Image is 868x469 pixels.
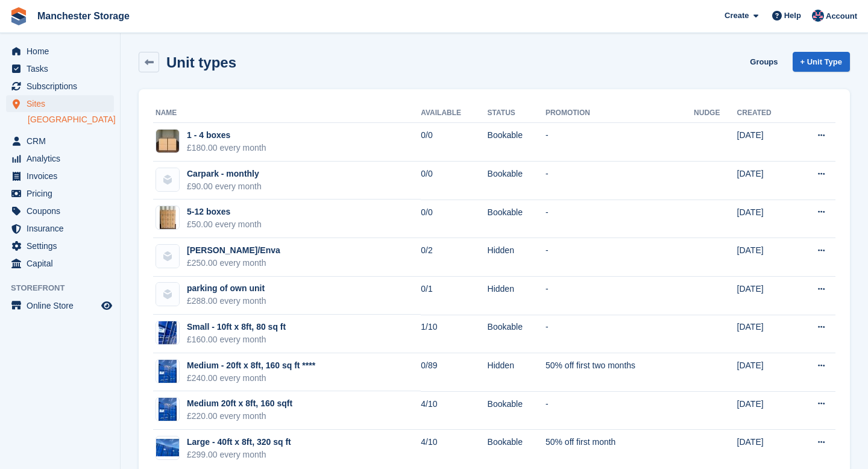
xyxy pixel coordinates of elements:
div: £50.00 every month [187,218,262,231]
span: CRM [27,133,99,150]
img: IMG_1129.jpeg [159,397,177,421]
a: menu [6,43,114,60]
span: Account [826,10,857,22]
a: menu [6,133,114,150]
td: 0/0 [421,200,487,238]
td: [DATE] [737,277,794,315]
span: Online Store [27,297,99,314]
td: 1/10 [421,315,487,353]
td: 4/10 [421,430,487,468]
td: - [546,162,694,200]
th: Status [488,104,546,123]
td: 4/10 [421,391,487,430]
img: IMG_1123.jpeg [159,321,177,345]
img: blank-unit-type-icon-ffbac7b88ba66c5e286b0e438baccc4b9c83835d4c34f86887a83fc20ec27e7b.svg [156,245,179,268]
a: + Unit Type [793,52,850,72]
td: - [546,391,694,430]
a: menu [6,168,114,184]
a: menu [6,150,114,167]
img: manchester-storage-12-boxes-mobile.jpg [160,206,176,230]
span: Subscriptions [27,78,99,95]
th: Name [153,104,421,123]
td: 0/2 [421,238,487,277]
span: Insurance [27,220,99,237]
div: Medium - 20ft x 8ft, 160 sq ft **** [187,359,315,372]
span: Invoices [27,168,99,184]
h2: Unit types [166,54,236,71]
td: Hidden [488,353,546,392]
th: Promotion [546,104,694,123]
div: £220.00 every month [187,410,292,423]
span: Create [725,10,749,22]
img: manchester-storage-4-boxes_compressed.jpg [156,130,179,153]
a: menu [6,185,114,202]
td: 50% off first two months [546,353,694,392]
span: Tasks [27,60,99,77]
span: Analytics [27,150,99,167]
a: menu [6,297,114,314]
div: £288.00 every month [187,295,266,307]
td: - [546,277,694,315]
div: £160.00 every month [187,333,286,346]
a: Preview store [99,298,114,313]
td: Bookable [488,162,546,200]
td: Bookable [488,200,546,238]
div: 5-12 boxes [187,206,262,218]
td: [DATE] [737,353,794,392]
div: £240.00 every month [187,372,315,385]
img: IMG_1128.jpeg [156,439,179,456]
th: Nudge [694,104,737,123]
a: menu [6,60,114,77]
div: Medium 20ft x 8ft, 160 sqft [187,397,292,410]
a: menu [6,78,114,95]
span: Coupons [27,203,99,219]
td: - [546,315,694,353]
td: [DATE] [737,123,794,162]
a: menu [6,255,114,272]
div: £180.00 every month [187,142,266,154]
td: [DATE] [737,315,794,353]
td: - [546,123,694,162]
div: £250.00 every month [187,257,280,269]
td: Hidden [488,238,546,277]
div: Carpark - monthly [187,168,262,180]
td: 0/89 [421,353,487,392]
td: Bookable [488,391,546,430]
td: 50% off first month [546,430,694,468]
div: £299.00 every month [187,449,291,461]
div: 1 - 4 boxes [187,129,266,142]
td: Hidden [488,277,546,315]
span: Storefront [11,282,120,294]
span: Pricing [27,185,99,202]
td: Bookable [488,123,546,162]
img: blank-unit-type-icon-ffbac7b88ba66c5e286b0e438baccc4b9c83835d4c34f86887a83fc20ec27e7b.svg [156,168,179,191]
a: [GEOGRAPHIC_DATA] [28,114,114,125]
td: [DATE] [737,162,794,200]
td: - [546,238,694,277]
th: Created [737,104,794,123]
a: Manchester Storage [33,6,134,26]
div: £90.00 every month [187,180,262,193]
td: [DATE] [737,391,794,430]
img: IMG_1129.jpeg [159,359,177,383]
td: [DATE] [737,200,794,238]
td: 0/0 [421,123,487,162]
td: [DATE] [737,430,794,468]
a: menu [6,95,114,112]
span: Sites [27,95,99,112]
td: 0/0 [421,162,487,200]
img: blank-unit-type-icon-ffbac7b88ba66c5e286b0e438baccc4b9c83835d4c34f86887a83fc20ec27e7b.svg [156,283,179,306]
span: Home [27,43,99,60]
div: Large - 40ft x 8ft, 320 sq ft [187,436,291,449]
td: Bookable [488,430,546,468]
div: Small - 10ft x 8ft, 80 sq ft [187,321,286,333]
div: [PERSON_NAME]/Enva [187,244,280,257]
span: Help [784,10,801,22]
td: Bookable [488,315,546,353]
td: - [546,200,694,238]
th: Available [421,104,487,123]
span: Capital [27,255,99,272]
td: 0/1 [421,277,487,315]
div: parking of own unit [187,282,266,295]
a: menu [6,220,114,237]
